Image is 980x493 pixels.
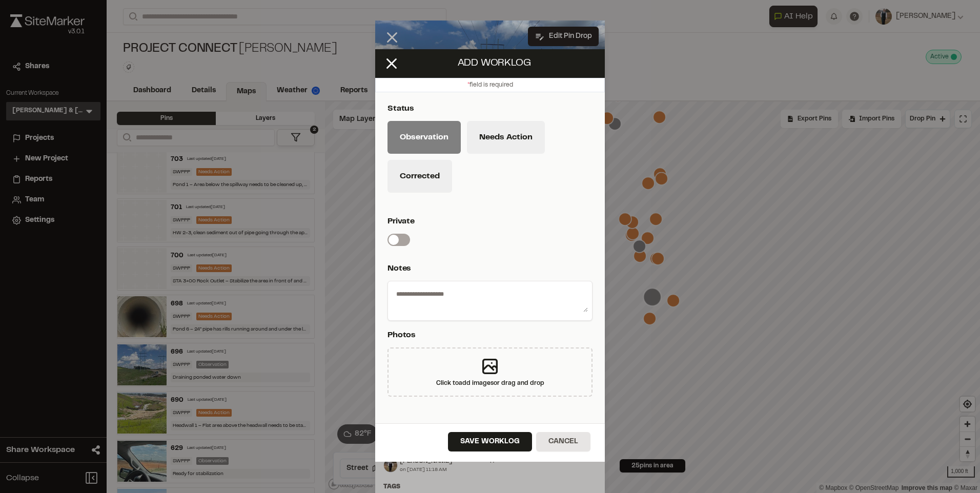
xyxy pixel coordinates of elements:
button: Cancel [536,432,590,451]
button: Save Worklog [448,432,532,451]
p: Notes [387,262,588,275]
div: Click to add images or drag and drop [436,379,544,388]
button: Needs Action [467,121,545,154]
button: Corrected [387,160,452,193]
p: Photos [387,329,588,341]
p: Private [387,215,588,228]
div: Click toadd imagesor drag and drop [387,347,593,397]
p: Status [387,102,588,115]
button: Observation [387,121,461,154]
